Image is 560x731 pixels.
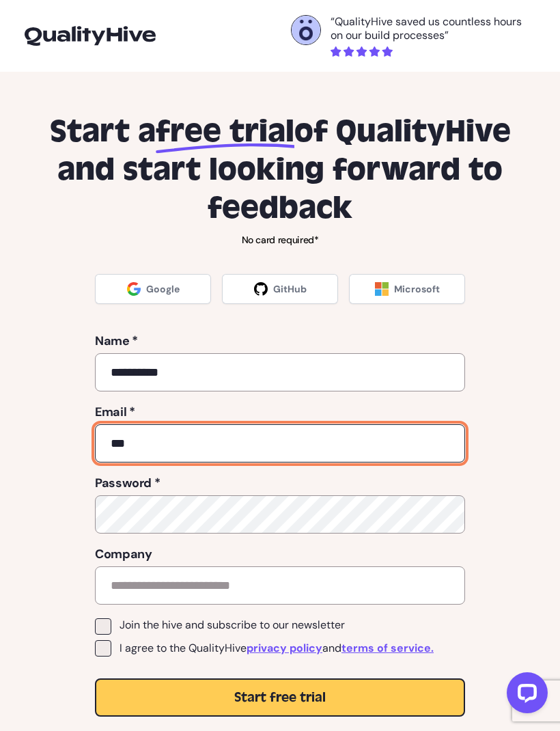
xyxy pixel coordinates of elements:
label: Company [95,544,465,564]
label: Name * [95,331,465,350]
span: GitHub [273,282,307,296]
a: Google [95,274,211,304]
button: Start free trial [95,678,465,717]
img: logo-icon [25,26,156,45]
span: I agree to the QualityHive and [120,640,434,657]
a: terms of service. [341,640,434,657]
span: of QualityHive and start looking forward to feedback [57,113,511,227]
span: Microsoft [394,282,440,296]
p: “QualityHive saved us countless hours on our build processes” [331,15,535,42]
iframe: LiveChat chat widget [496,667,553,724]
label: Email * [95,402,465,422]
a: GitHub [222,274,338,304]
label: Password * [95,473,465,493]
span: Google [146,282,180,296]
a: Microsoft [349,274,465,304]
span: Join the hive and subscribe to our newsletter [120,618,345,632]
span: Start free trial [234,688,326,707]
span: free trial [156,113,294,151]
p: No card required* [29,233,531,247]
span: Start a [50,113,156,151]
img: Otelli Design [292,16,320,44]
a: privacy policy [247,640,322,657]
